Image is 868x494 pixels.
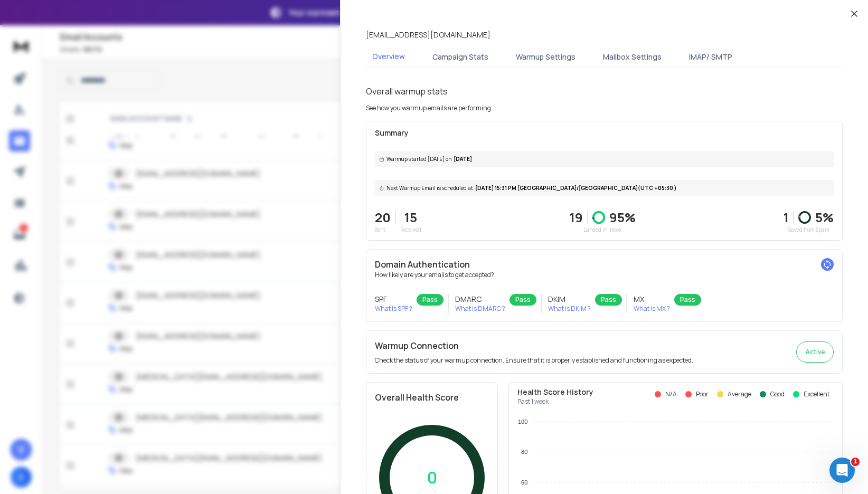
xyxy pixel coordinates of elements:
[851,458,860,466] span: 1
[521,449,527,455] tspan: 80
[634,305,670,313] p: What is MX ?
[570,209,583,226] p: 19
[665,390,677,398] p: N/A
[815,209,834,226] p: 5 %
[386,155,451,163] span: Warmup started [DATE] on
[517,387,593,397] p: Health Score History
[366,30,490,40] p: [EMAIL_ADDRESS][DOMAIN_NAME]
[375,294,412,305] h3: SPF
[375,226,391,234] p: Sent
[375,339,693,352] h2: Warmup Connection
[375,180,834,196] div: [DATE] 15:31 PM [GEOGRAPHIC_DATA]/[GEOGRAPHIC_DATA] (UTC +05:30 )
[804,390,829,398] p: Excellent
[366,45,411,69] button: Overview
[375,356,693,365] p: Check the status of your warmup connection. Ensure that it is properly established and functionin...
[570,226,636,234] p: Landed in Inbox
[400,226,421,234] p: Received
[784,208,789,226] strong: 1
[510,45,582,69] button: Warmup Settings
[597,45,668,69] button: Mailbox Settings
[796,341,834,363] button: Active
[517,397,593,406] p: Past 1 week
[375,271,834,279] p: How likely are your emails to get accepted?
[366,104,491,112] p: See how you warmup emails are performing
[683,45,739,69] button: IMAP/ SMTP
[784,226,834,234] p: Saved from Spam
[696,390,709,398] p: Poor
[829,458,855,483] iframe: Intercom live chat
[455,305,505,313] p: What is DMARC ?
[674,294,701,306] div: Pass
[375,258,834,271] h2: Domain Authentication
[426,45,495,69] button: Campaign Stats
[770,390,785,398] p: Good
[548,305,591,313] p: What is DKIM ?
[518,419,527,425] tspan: 100
[548,294,591,305] h3: DKIM
[375,151,834,167] div: [DATE]
[521,479,527,486] tspan: 60
[375,391,489,404] h2: Overall Health Score
[609,209,636,226] p: 95 %
[375,209,391,226] p: 20
[510,294,536,306] div: Pass
[375,128,834,138] p: Summary
[400,209,421,226] p: 15
[386,184,473,192] span: Next Warmup Email is scheduled at
[375,305,412,313] p: What is SPF ?
[417,294,444,306] div: Pass
[728,390,751,398] p: Average
[366,85,448,98] h1: Overall warmup stats
[595,294,622,306] div: Pass
[455,294,505,305] h3: DMARC
[634,294,670,305] h3: MX
[427,468,437,487] p: 0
